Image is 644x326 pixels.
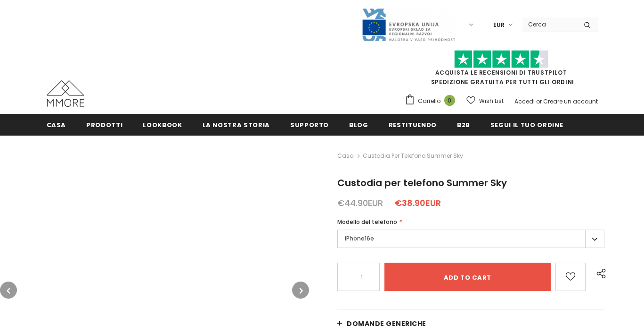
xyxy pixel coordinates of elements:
[337,230,604,248] label: iPhone16e
[444,95,455,106] span: 0
[418,96,440,106] span: Carrello
[536,97,542,105] span: or
[47,80,84,107] img: Casi MMORE
[493,20,505,30] span: EUR
[143,120,182,129] span: Lookbook
[389,114,437,135] a: Restituendo
[337,197,383,209] span: €44.90EUR
[435,69,567,77] a: Acquista le recensioni di TrustPilot
[490,114,563,135] a: Segui il tuo ordine
[337,150,354,162] a: Casa
[143,114,182,135] a: Lookbook
[389,120,437,129] span: Restituendo
[454,50,548,69] img: Fidati di Pilot Stars
[384,263,551,291] input: Add to cart
[457,114,470,135] a: B2B
[349,120,368,129] span: Blog
[405,94,460,108] a: Carrello 0
[405,54,598,86] span: SPEDIZIONE GRATUITA PER TUTTI GLI ORDINI
[337,218,397,226] span: Modello del telefono
[363,150,463,162] span: Custodia per telefono Summer Sky
[47,120,66,129] span: Casa
[361,8,456,42] img: Javni Razpis
[86,120,122,129] span: Prodotti
[290,114,329,135] a: supporto
[479,96,504,106] span: Wish List
[203,114,270,135] a: La nostra storia
[466,93,504,109] a: Wish List
[543,97,598,105] a: Creare un account
[522,17,577,31] input: Search Site
[47,114,66,135] a: Casa
[361,20,456,28] a: Javni Razpis
[349,114,368,135] a: Blog
[203,120,270,129] span: La nostra storia
[457,120,470,129] span: B2B
[490,120,563,129] span: Segui il tuo ordine
[514,97,535,105] a: Accedi
[337,176,507,189] span: Custodia per telefono Summer Sky
[290,120,329,129] span: supporto
[86,114,122,135] a: Prodotti
[395,197,441,209] span: €38.90EUR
